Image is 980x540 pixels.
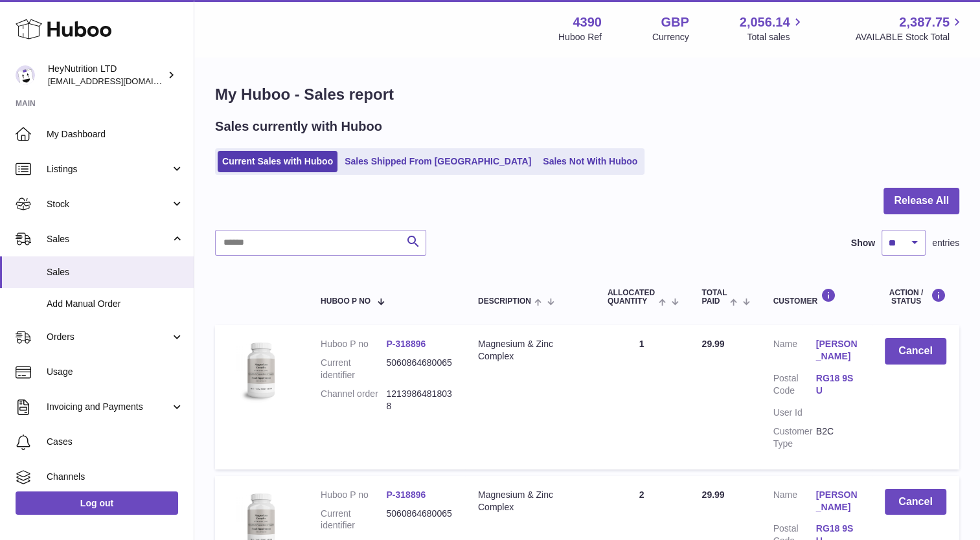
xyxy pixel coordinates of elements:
[321,489,386,501] dt: Huboo P no
[48,63,165,87] div: HeyNutrition LTD
[855,14,964,43] a: 2,387.75 AVAILABLE Stock Total
[321,388,386,412] dt: Channel order
[595,325,689,469] td: 1
[747,31,804,43] span: Total sales
[16,491,178,515] a: Log out
[701,289,727,306] span: Total paid
[883,188,959,214] button: Release All
[701,339,724,349] span: 29.99
[386,489,426,500] a: P-318896
[48,76,190,86] span: [EMAIL_ADDRESS][DOMAIN_NAME]
[773,407,815,419] dt: User Id
[47,401,170,413] span: Invoicing and Payments
[773,288,858,306] div: Customer
[321,357,386,381] dt: Current identifier
[740,14,790,31] span: 2,056.14
[228,338,293,403] img: 43901725567059.jpg
[932,237,959,249] span: entries
[652,31,689,43] div: Currency
[661,14,689,31] strong: GBP
[773,425,815,450] dt: Customer Type
[851,237,875,249] label: Show
[386,339,426,349] a: P-318896
[816,372,859,397] a: RG18 9SU
[47,163,170,175] span: Listings
[478,297,531,306] span: Description
[885,338,946,365] button: Cancel
[47,198,170,210] span: Stock
[538,151,642,172] a: Sales Not With Huboo
[816,425,859,450] dd: B2C
[47,366,184,378] span: Usage
[215,84,959,105] h1: My Huboo - Sales report
[47,298,184,310] span: Add Manual Order
[218,151,337,172] a: Current Sales with Huboo
[740,14,805,43] a: 2,056.14 Total sales
[816,489,859,513] a: [PERSON_NAME]
[386,388,451,412] dd: 12139864818038
[573,14,602,31] strong: 4390
[558,31,602,43] div: Huboo Ref
[47,331,170,343] span: Orders
[885,489,946,515] button: Cancel
[215,118,382,135] h2: Sales currently with Huboo
[855,31,964,43] span: AVAILABLE Stock Total
[47,436,184,448] span: Cases
[321,508,386,532] dt: Current identifier
[321,297,370,306] span: Huboo P no
[899,14,950,31] span: 2,387.75
[47,128,184,141] span: My Dashboard
[478,338,582,363] div: Magnesium & Zinc Complex
[773,489,815,517] dt: Name
[701,489,724,500] span: 29.99
[386,508,451,532] dd: 5060864680065
[478,489,582,513] div: Magnesium & Zinc Complex
[16,65,35,85] img: info@heynutrition.com
[47,471,184,483] span: Channels
[885,288,946,306] div: Action / Status
[47,266,184,278] span: Sales
[773,372,815,400] dt: Postal Code
[773,338,815,366] dt: Name
[321,338,386,350] dt: Huboo P no
[816,338,859,363] a: [PERSON_NAME]
[340,151,536,172] a: Sales Shipped From [GEOGRAPHIC_DATA]
[608,289,655,306] span: ALLOCATED Quantity
[47,233,170,245] span: Sales
[386,357,451,381] dd: 5060864680065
